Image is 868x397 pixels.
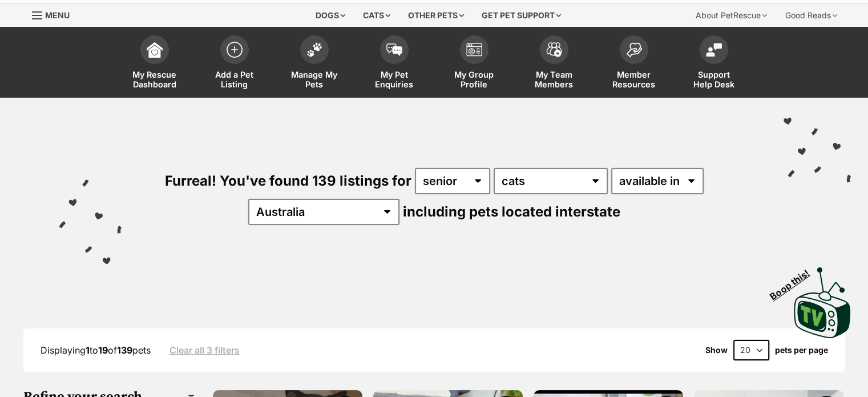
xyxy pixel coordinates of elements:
[274,30,354,98] a: Manage My Pets
[466,43,482,57] img: group-profile-icon-3fa3cf56718a62981997c0bc7e787c4b2cf8bcc04b72c1350f741eb67cf2f40e.svg
[674,30,754,98] a: Support Help Desk
[546,42,562,57] img: team-members-icon-5396bd8760b3fe7c0b43da4ab00e1e3bb1a5d9ba89233759b79545d2d3fc5d0d.svg
[706,43,722,57] img: help-desk-icon-fdf02630f3aa405de69fd3d07c3f3aa587a6932b1a1747fa1d2bba05be0121f9.svg
[306,42,322,57] img: manage-my-pets-icon-02211641906a0b7f246fdf0571729dbe1e7629f14944591b6c1af311fb30b64b.svg
[626,42,642,58] img: member-resources-icon-8e73f808a243e03378d46382f2149f9095a855e16c252ad45f914b54edf8863c.svg
[289,70,340,89] span: Manage My Pets
[449,70,500,89] span: My Group Profile
[594,30,674,98] a: Member Resources
[514,30,594,98] a: My Team Members
[400,4,472,27] div: Other pets
[528,70,580,89] span: My Team Members
[434,30,514,98] a: My Group Profile
[45,10,70,20] span: Menu
[165,173,411,189] span: Furreal! You've found 139 listings for
[41,344,151,356] span: Displaying to of pets
[169,345,240,355] a: Clear all 3 filters
[768,261,821,302] span: Boop this!
[688,70,740,89] span: Support Help Desk
[147,42,163,58] img: dashboard-icon-eb2f2d2d3e046f16d808141f083e7271f6b2e854fb5c12c21221c1fb7104beca.svg
[794,256,851,340] a: Boop this!
[355,4,398,27] div: Cats
[794,267,851,338] img: PetRescue TV logo
[227,42,243,58] img: add-pet-listing-icon-0afa8454b4691262ce3f59096e99ab1cd57d4a30225e0717b998d2c9b9846f56.svg
[32,4,78,25] a: Menu
[688,4,775,27] div: About PetRescue
[705,346,728,355] span: Show
[117,344,132,356] strong: 139
[354,30,434,98] a: My Pet Enquiries
[474,4,569,27] div: Get pet support
[115,30,195,98] a: My Rescue Dashboard
[608,70,660,89] span: Member Resources
[98,344,108,356] strong: 19
[403,203,620,220] span: including pets located interstate
[386,43,402,56] img: pet-enquiries-icon-7e3ad2cf08bfb03b45e93fb7055b45f3efa6380592205ae92323e6603595dc1f.svg
[86,344,90,356] strong: 1
[308,4,353,27] div: Dogs
[195,30,274,98] a: Add a Pet Listing
[129,70,180,89] span: My Rescue Dashboard
[369,70,420,89] span: My Pet Enquiries
[209,70,260,89] span: Add a Pet Listing
[775,346,828,355] label: pets per page
[777,4,845,27] div: Good Reads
